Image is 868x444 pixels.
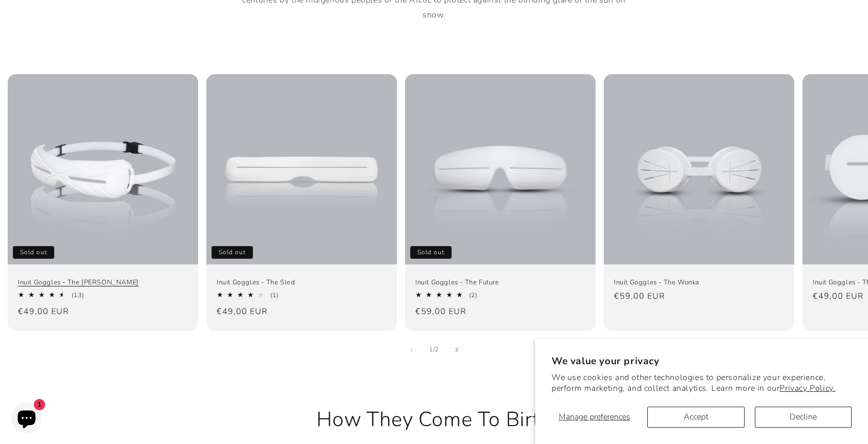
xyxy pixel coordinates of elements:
a: Inuit Goggles - The Future [415,278,585,287]
span: 2 [435,344,439,354]
button: Accept [647,407,744,428]
button: Slide right [446,339,468,361]
p: We use cookies and other technologies to personalize your experience, perform marketing, and coll... [552,372,852,394]
a: Inuit Goggles - The Wonka [614,278,784,287]
inbox-online-store-chat: Shopify online store chat [8,403,45,436]
h2: How They Come To Birth [235,406,634,433]
button: Decline [755,407,852,428]
h2: We value your privacy [552,355,852,368]
a: Privacy Policy. [779,383,835,394]
a: Inuit Goggles - The Sled [217,278,387,287]
span: 1 [429,344,433,354]
button: Manage preferences [552,407,637,428]
button: Slide left [400,339,423,361]
span: Manage preferences [559,411,630,423]
span: / [433,344,435,354]
a: Inuit Goggles - The [PERSON_NAME] [18,278,188,287]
